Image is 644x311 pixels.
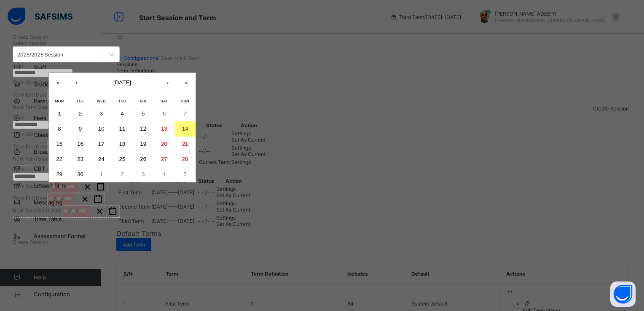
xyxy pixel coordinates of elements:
[56,171,62,177] abbr: September 29, 2025
[77,207,78,214] span: /
[161,156,167,162] abbr: September 27, 2025
[13,166,24,172] label: Term
[64,182,66,190] span: /
[13,155,62,162] span: Next Term Start Date
[133,106,154,121] button: September 5, 2025
[57,182,59,190] span: /
[67,73,86,91] button: ‹
[49,121,70,137] button: September 8, 2025
[91,167,112,182] button: October 1, 2025
[13,79,50,86] span: Term Start Date
[62,195,64,202] span: /
[56,141,62,147] abbr: September 15, 2025
[174,167,196,182] button: October 5, 2025
[154,167,175,182] button: October 4, 2025
[98,141,105,147] abbr: September 17, 2025
[112,137,133,152] button: September 18, 2025
[142,110,145,117] abbr: September 5, 2025
[97,99,106,103] abbr: Wednesday
[91,137,112,152] button: September 17, 2025
[49,137,70,152] button: September 15, 2025
[100,110,103,117] abbr: September 3, 2025
[121,110,123,117] abbr: September 4, 2025
[161,126,167,132] abbr: September 13, 2025
[91,152,112,167] button: September 24, 2025
[77,171,83,177] abbr: September 30, 2025
[13,183,50,189] span: Term Start Date
[49,167,70,182] button: September 29, 2025
[69,207,71,214] span: /
[174,152,196,167] button: September 28, 2025
[182,141,188,147] abbr: September 21, 2025
[140,99,146,103] abbr: Friday
[182,156,188,162] abbr: September 28, 2025
[70,137,91,152] button: September 16, 2025
[86,73,158,91] button: [DATE]
[70,167,91,182] button: September 30, 2025
[181,99,189,103] abbr: Sunday
[49,73,67,91] button: «
[154,152,175,167] button: September 27, 2025
[118,99,126,103] abbr: Thursday
[121,171,123,177] abbr: October 2, 2025
[119,126,126,132] abbr: September 11, 2025
[116,29,124,44] div: ×
[13,207,62,214] span: Next Term Start Date
[13,131,50,137] span: Term Start Date
[133,137,154,152] button: September 19, 2025
[133,167,154,182] button: October 3, 2025
[174,106,196,121] button: September 7, 2025
[163,110,166,117] abbr: September 6, 2025
[58,126,61,132] abbr: September 8, 2025
[70,106,91,121] button: September 2, 2025
[98,156,105,162] abbr: September 24, 2025
[158,73,177,91] button: ›
[112,152,133,167] button: September 25, 2025
[140,141,146,147] abbr: September 19, 2025
[140,126,146,132] abbr: September 12, 2025
[70,152,91,167] button: September 23, 2025
[133,152,154,167] button: September 26, 2025
[55,99,64,103] abbr: Monday
[163,171,166,177] abbr: October 4, 2025
[13,104,62,110] span: Next Term Start Date
[183,110,186,117] abbr: September 7, 2025
[100,171,103,177] abbr: October 1, 2025
[13,34,48,40] span: Create Session
[58,110,61,117] abbr: September 1, 2025
[119,156,126,162] abbr: September 25, 2025
[77,156,83,162] abbr: September 23, 2025
[610,282,636,307] button: Open asap
[182,126,188,132] abbr: September 14, 2025
[113,79,131,86] span: [DATE]
[13,239,48,245] span: Create Session
[91,121,112,137] button: September 10, 2025
[49,152,70,167] button: September 22, 2025
[174,121,196,137] button: September 14, 2025
[174,137,196,152] button: September 21, 2025
[79,110,82,117] abbr: September 2, 2025
[54,195,56,202] span: /
[161,99,168,103] abbr: Saturday
[56,156,62,162] abbr: September 22, 2025
[13,40,47,46] span: Select session
[154,106,175,121] button: September 6, 2025
[154,137,175,152] button: September 20, 2025
[77,99,84,103] abbr: Tuesday
[13,143,47,150] span: Term End Date
[13,114,24,121] label: Term
[161,141,167,147] abbr: September 20, 2025
[13,62,24,69] label: Term
[91,106,112,121] button: September 3, 2025
[183,171,186,177] abbr: October 5, 2025
[49,106,70,121] button: September 1, 2025
[140,156,146,162] abbr: September 26, 2025
[17,51,63,58] div: 2025/2026 Session
[177,73,196,91] button: »
[77,141,83,147] abbr: September 16, 2025
[79,126,82,132] abbr: September 9, 2025
[112,106,133,121] button: September 4, 2025
[133,121,154,137] button: September 12, 2025
[70,121,91,137] button: September 9, 2025
[119,141,126,147] abbr: September 18, 2025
